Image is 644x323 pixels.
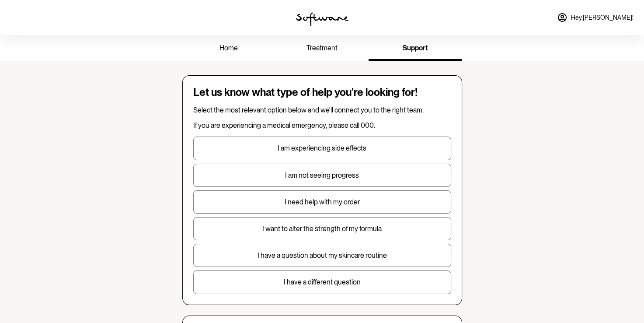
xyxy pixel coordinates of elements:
button: I am not seeing progress [193,164,451,187]
a: Hey,[PERSON_NAME]! [552,7,639,28]
a: treatment [275,37,369,61]
p: If you are experiencing a medical emergency, please call 000. [193,121,451,130]
p: I want to alter the strength of my formula [194,225,451,233]
p: I have a question about my skincare routine [194,251,451,260]
p: I am experiencing side effects [194,144,451,152]
span: home [219,44,238,52]
span: support [403,44,428,52]
p: I have a different question [194,278,451,286]
p: I need help with my order [194,198,451,206]
button: I have a different question [193,270,451,294]
h4: Let us know what type of help you're looking for! [193,86,451,99]
span: treatment [306,44,338,52]
p: Select the most relevant option below and we'll connect you to the right team. [193,106,451,114]
span: Hey, [PERSON_NAME] ! [571,14,634,21]
button: I need help with my order [193,190,451,214]
button: I want to alter the strength of my formula [193,217,451,240]
button: I am experiencing side effects [193,137,451,160]
a: support [369,37,462,61]
p: I am not seeing progress [194,171,451,179]
a: home [182,37,275,61]
button: I have a question about my skincare routine [193,244,451,267]
img: software logo [296,12,348,26]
